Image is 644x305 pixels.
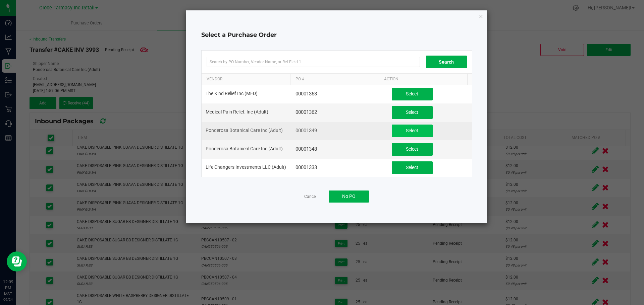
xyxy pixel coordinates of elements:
input: Search by PO Number, Vendor Name, or Ref Field 1 [207,57,420,67]
a: Cancel [304,194,317,200]
span: Life Changers Investments LLC (Adult) [206,164,286,170]
div: 00001333 [296,164,378,171]
span: Search [439,59,454,65]
span: No PO [342,194,356,199]
span: Ponderosa Botanical Care Inc (Adult) [206,146,283,151]
button: Select [392,106,433,119]
h4: Select a Purchase Order [201,31,472,40]
span: The Kind Relief Inc (MED) [206,91,258,96]
button: Select [392,161,433,174]
span: Medical Pain Relief, Inc (Adult) [206,109,268,115]
span: Select [406,165,418,170]
div: 00001362 [296,109,378,116]
button: No PO [329,190,369,203]
span: Vendor [207,77,222,81]
span: Select [406,91,418,96]
button: Select [392,88,433,100]
button: Select [392,125,433,137]
span: Ponderosa Botanical Care Inc (Adult) [206,128,283,133]
iframe: Resource center [7,251,27,272]
button: Search [426,56,467,68]
span: Action [384,77,398,81]
span: Select [406,109,418,115]
div: 00001349 [296,128,378,134]
button: Select [392,143,433,156]
span: Select [406,146,418,152]
span: Select [406,128,418,133]
div: 00001363 [296,91,378,97]
span: PO # [296,77,304,81]
div: 00001348 [296,146,378,152]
